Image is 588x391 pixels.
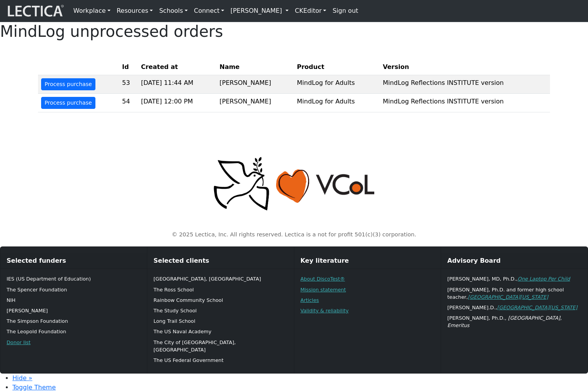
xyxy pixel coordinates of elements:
th: Name [216,59,294,75]
div: Selected clients [147,253,294,269]
th: Id [119,59,138,75]
button: Process purchase [41,97,95,109]
a: CKEditor [292,3,329,19]
td: MindLog for Adults [294,75,379,94]
td: [DATE] 12:00 PM [138,94,216,112]
img: lecticalive [6,3,64,18]
p: [PERSON_NAME], MD, Ph.D., [447,275,581,282]
td: [DATE] 11:44 AM [138,75,216,94]
a: Sign out [329,3,361,19]
a: [GEOGRAPHIC_DATA][US_STATE] [468,294,548,300]
p: The US Federal Government [154,357,288,364]
p: Rainbow Community School [154,296,288,304]
p: [PERSON_NAME] [7,307,141,314]
a: Resources [114,3,156,19]
p: IES (US Department of Education) [7,275,141,282]
div: Selected funders [0,253,147,269]
p: NIH [7,296,141,304]
td: 53 [119,75,138,94]
div: Key literature [294,253,441,269]
p: The Study School [154,307,288,314]
a: Donor list [7,339,31,345]
a: Hide » [12,374,32,382]
a: Connect [191,3,227,19]
p: [PERSON_NAME], Ph.D. [447,314,581,329]
th: Version [380,59,550,75]
th: Product [294,59,379,75]
a: One Laptop Per Child [518,276,570,282]
p: The US Naval Academy [154,328,288,335]
p: [GEOGRAPHIC_DATA], [GEOGRAPHIC_DATA] [154,275,288,282]
p: The Leopold Foundation [7,328,141,335]
p: The Simpson Foundation [7,317,141,325]
td: MindLog for Adults [294,94,379,112]
td: MindLog Reflections INSTITUTE version [380,75,550,94]
em: , [GEOGRAPHIC_DATA], Emeritus [447,315,562,328]
p: The Ross School [154,286,288,293]
a: Mission statement [301,287,346,293]
img: Peace, love, VCoL [211,156,377,212]
a: Validity & reliability [301,308,349,313]
td: [PERSON_NAME] [216,94,294,112]
p: © 2025 Lectica, Inc. All rights reserved. Lectica is a not for profit 501(c)(3) corporation. [43,231,545,239]
td: [PERSON_NAME] [216,75,294,94]
p: [PERSON_NAME], Ph.D. and former high school teacher, [447,286,581,301]
td: 54 [119,94,138,112]
td: MindLog Reflections INSTITUTE version [380,94,550,112]
button: Process purchase [41,78,95,90]
a: Workplace [70,3,114,19]
p: Long Trail School [154,317,288,325]
p: [PERSON_NAME].D., [447,304,581,311]
p: The Spencer Foundation [7,286,141,293]
a: [PERSON_NAME] [227,3,292,19]
a: [GEOGRAPHIC_DATA][US_STATE] [497,305,578,310]
div: Advisory Board [441,253,588,269]
a: About DiscoTest® [301,276,345,282]
p: The City of [GEOGRAPHIC_DATA], [GEOGRAPHIC_DATA] [154,339,288,353]
a: Schools [156,3,191,19]
th: Created at [138,59,216,75]
a: Articles [301,297,319,303]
